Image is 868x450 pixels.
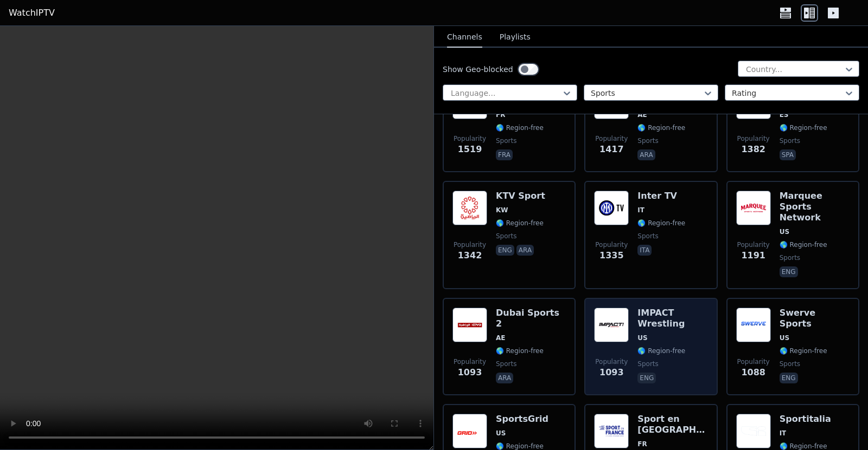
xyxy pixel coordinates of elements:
[637,206,644,214] span: IT
[496,429,506,438] span: US
[637,219,685,227] span: 🌎 Region-free
[594,308,629,342] img: IMPACT Wrestling
[452,308,487,342] img: Dubai Sports 2
[637,232,658,240] span: sports
[443,64,513,75] label: Show Geo-blocked
[780,347,827,355] span: 🌎 Region-free
[780,266,798,277] p: eng
[599,143,624,156] span: 1417
[780,136,800,145] span: sports
[496,373,513,383] p: ara
[637,347,685,355] span: 🌎 Region-free
[780,334,789,342] span: US
[496,219,544,227] span: 🌎 Region-free
[9,6,55,19] a: WatchIPTV
[496,360,516,368] span: sports
[741,249,765,262] span: 1191
[780,149,796,160] p: spa
[637,308,707,329] h6: IMPACT Wrestling
[458,249,482,262] span: 1342
[594,191,629,225] img: Inter TV
[637,334,647,342] span: US
[780,191,850,223] h6: Marquee Sports Network
[496,308,566,329] h6: Dubai Sports 2
[737,240,770,249] span: Popularity
[737,357,770,366] span: Popularity
[458,143,482,156] span: 1519
[637,373,656,383] p: eng
[496,123,544,132] span: 🌎 Region-free
[780,308,850,329] h6: Swerve Sports
[780,123,827,132] span: 🌎 Region-free
[496,414,548,425] h6: SportsGrid
[741,366,765,379] span: 1088
[637,123,685,132] span: 🌎 Region-free
[496,245,514,256] p: eng
[452,191,487,225] img: KTV Sport
[780,227,789,236] span: US
[454,357,486,366] span: Popularity
[452,414,487,448] img: SportsGrid
[516,245,534,256] p: ara
[595,134,628,143] span: Popularity
[780,110,789,119] span: ES
[454,134,486,143] span: Popularity
[595,240,628,249] span: Popularity
[780,240,827,249] span: 🌎 Region-free
[780,414,831,425] h6: Sportitalia
[496,149,513,160] p: fra
[736,191,771,225] img: Marquee Sports Network
[458,366,482,379] span: 1093
[780,429,787,438] span: IT
[780,253,800,262] span: sports
[637,245,652,256] p: ita
[637,149,655,160] p: ara
[496,347,544,355] span: 🌎 Region-free
[496,334,505,342] span: AE
[454,240,486,249] span: Popularity
[637,191,685,201] h6: Inter TV
[637,360,658,368] span: sports
[496,191,545,201] h6: KTV Sport
[741,143,765,156] span: 1382
[496,206,508,214] span: KW
[637,110,647,119] span: AE
[736,414,771,448] img: Sportitalia
[780,360,800,368] span: sports
[599,366,624,379] span: 1093
[496,110,505,119] span: FR
[737,134,770,143] span: Popularity
[500,27,531,48] button: Playlists
[780,373,798,383] p: eng
[637,136,658,145] span: sports
[496,232,516,240] span: sports
[447,27,482,48] button: Channels
[637,414,707,435] h6: Sport en [GEOGRAPHIC_DATA]
[736,308,771,342] img: Swerve Sports
[599,249,624,262] span: 1335
[496,136,516,145] span: sports
[595,357,628,366] span: Popularity
[594,414,629,448] img: Sport en France
[637,440,647,448] span: FR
